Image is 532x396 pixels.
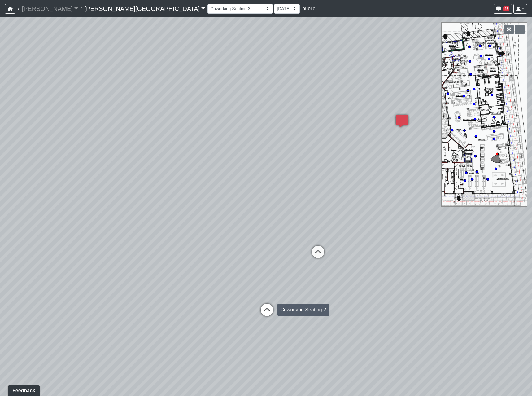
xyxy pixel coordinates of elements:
[84,2,205,15] a: [PERSON_NAME][GEOGRAPHIC_DATA]
[503,6,509,11] span: 25
[22,2,78,15] a: [PERSON_NAME]
[302,6,315,11] span: public
[78,2,84,15] span: /
[277,304,329,316] div: Coworking Seating 2
[15,2,22,15] span: /
[5,384,41,396] iframe: Ybug feedback widget
[494,4,512,14] button: 25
